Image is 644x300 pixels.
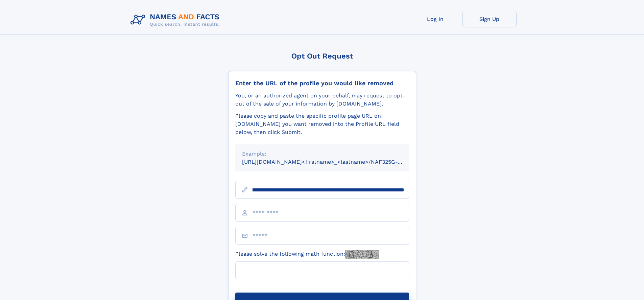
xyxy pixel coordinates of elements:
[242,159,422,165] small: [URL][DOMAIN_NAME]<firstname>_<lastname>/NAF325G-xxxxxxxx
[235,112,409,136] div: Please copy and paste the specific profile page URL on [DOMAIN_NAME] you want removed into the Pr...
[128,11,225,29] img: Logo Names and Facts
[242,150,402,158] div: Example:
[235,250,379,259] label: Please solve the following math function:
[462,11,517,27] a: Sign Up
[228,52,416,60] div: Opt Out Request
[235,79,409,87] div: Enter the URL of the profile you would like removed
[408,11,462,27] a: Log In
[235,92,409,108] div: You, or an authorized agent on your behalf, may request to opt-out of the sale of your informatio...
